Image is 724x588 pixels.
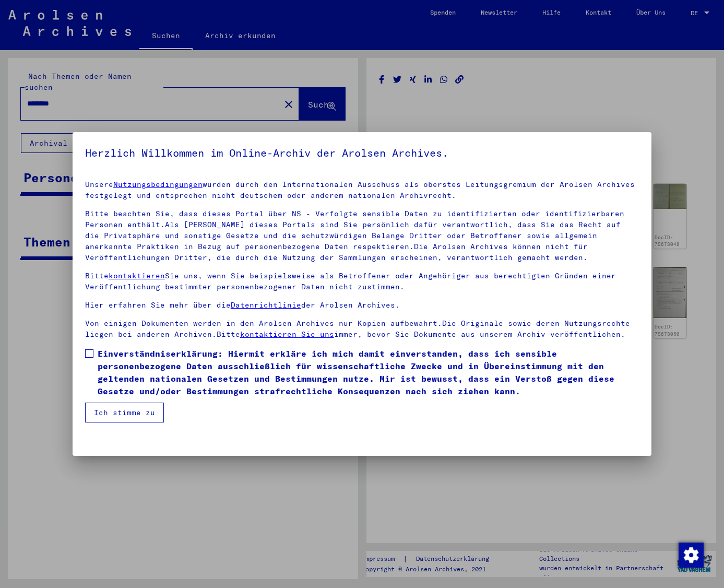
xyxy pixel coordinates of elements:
a: kontaktieren Sie uns [240,330,334,339]
p: Bitte beachten Sie, dass dieses Portal über NS - Verfolgte sensible Daten zu identifizierten oder... [85,208,639,263]
img: Zustimmung ändern [679,543,704,568]
p: Unsere wurden durch den Internationalen Ausschuss als oberstes Leitungsgremium der Arolsen Archiv... [85,179,639,201]
p: Von einigen Dokumenten werden in den Arolsen Archives nur Kopien aufbewahrt.Die Originale sowie d... [85,318,639,340]
button: Ich stimme zu [85,403,164,422]
a: Nutzungsbedingungen [113,180,203,189]
h5: Herzlich Willkommen im Online-Archiv der Arolsen Archives. [85,145,639,161]
span: Einverständniserklärung: Hiermit erkläre ich mich damit einverstanden, dass ich sensible personen... [98,347,639,397]
a: Datenrichtlinie [231,300,301,310]
p: Hier erfahren Sie mehr über die der Arolsen Archives. [85,300,639,311]
a: kontaktieren [109,271,165,280]
div: Zustimmung ändern [678,542,703,567]
p: Bitte Sie uns, wenn Sie beispielsweise als Betroffener oder Angehöriger aus berechtigten Gründen ... [85,271,639,292]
